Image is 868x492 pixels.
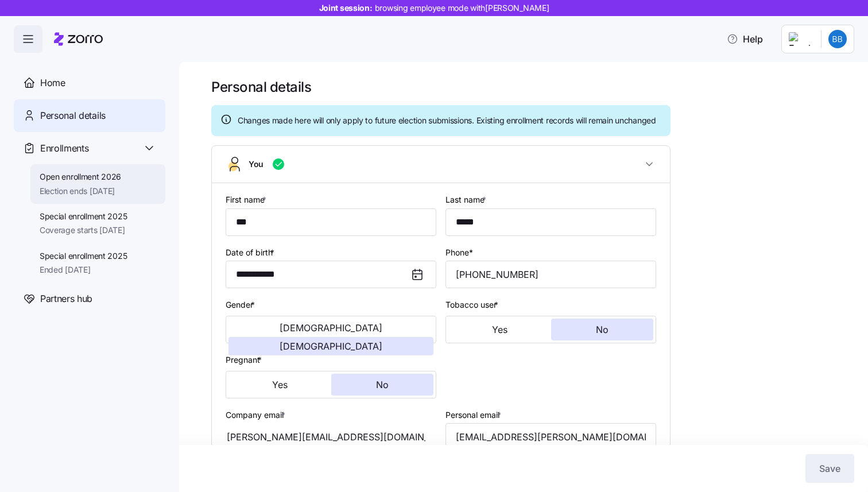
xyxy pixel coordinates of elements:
[40,264,127,276] span: Ended [DATE]
[40,141,88,156] span: Enrollments
[226,409,288,421] label: Company email
[819,462,840,475] span: Save
[40,109,106,123] span: Personal details
[249,158,263,170] span: You
[40,76,65,90] span: Home
[211,78,831,96] h1: Personal details
[445,246,473,259] label: Phone*
[40,185,121,197] span: Election ends [DATE]
[319,2,549,14] span: Joint session:
[376,380,389,389] span: No
[212,146,670,183] button: You
[40,211,127,222] span: Special enrollment 2025
[226,299,257,311] label: Gender
[718,28,772,51] button: Help
[445,409,503,421] label: Personal email
[226,354,264,366] label: Pregnant
[596,325,609,334] span: No
[280,342,382,351] span: [DEMOGRAPHIC_DATA]
[226,193,269,206] label: First name
[40,171,121,183] span: Open enrollment 2026
[805,454,854,483] button: Save
[226,246,277,259] label: Date of birth
[727,32,763,46] span: Help
[40,224,127,236] span: Coverage starts [DATE]
[492,325,507,334] span: Yes
[445,423,656,451] input: Email
[375,2,549,14] span: browsing employee mode with [PERSON_NAME]
[280,323,382,332] span: [DEMOGRAPHIC_DATA]
[238,115,656,126] span: Changes made here will only apply to future election submissions. Existing enrollment records wil...
[40,250,127,262] span: Special enrollment 2025
[445,193,489,206] label: Last name
[789,32,812,46] img: Employer logo
[40,292,92,306] span: Partners hub
[445,261,656,288] input: Phone
[828,30,847,48] img: 27d4347dca9ab15c86092647e422bb76
[445,299,501,311] label: Tobacco user
[272,380,288,389] span: Yes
